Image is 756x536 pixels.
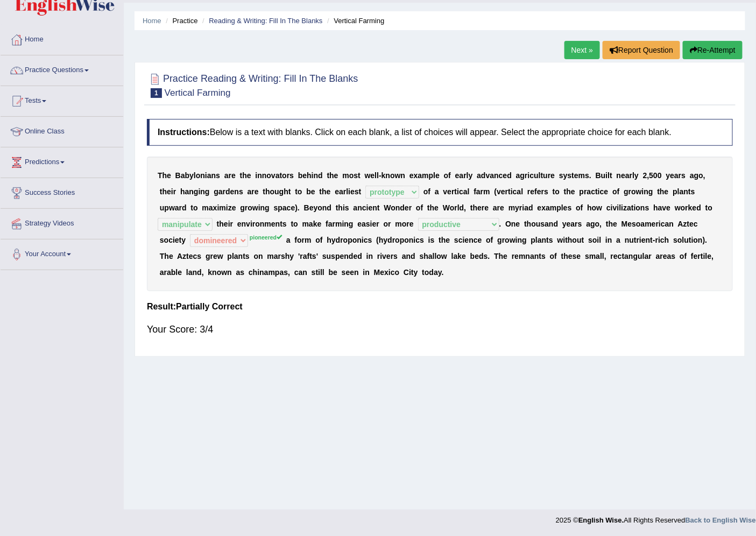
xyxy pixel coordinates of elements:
[528,171,530,180] b: i
[409,171,414,180] b: e
[343,203,345,212] b: i
[455,171,460,180] b: e
[338,203,343,212] b: h
[165,88,231,98] small: Vertical Farming
[486,171,490,180] b: v
[595,187,598,196] b: t
[242,171,247,180] b: h
[634,171,639,180] b: y
[314,171,319,180] b: n
[468,187,470,196] b: l
[501,187,505,196] b: e
[255,187,259,196] b: e
[167,187,171,196] b: e
[587,187,591,196] b: a
[418,171,422,180] b: a
[324,16,384,26] li: Vertical Farming
[287,203,291,212] b: c
[391,203,395,212] b: o
[147,71,358,98] h2: Practice Reading & Writing: Fill In The Blanks
[400,203,405,212] b: d
[443,187,448,196] b: v
[539,171,541,180] b: l
[191,203,194,212] b: t
[401,171,406,180] b: n
[162,187,167,196] b: h
[200,187,205,196] b: n
[521,187,524,196] b: l
[513,187,517,196] b: c
[447,187,451,196] b: e
[460,171,464,180] b: a
[205,171,207,180] b: i
[1,117,123,144] a: Online Class
[541,187,544,196] b: r
[1,86,123,113] a: Tests
[467,171,469,180] b: l
[1,55,123,82] a: Practice Questions
[1,25,123,52] a: Home
[670,171,675,180] b: e
[335,187,339,196] b: e
[298,203,300,212] b: .
[358,171,361,180] b: t
[322,203,327,212] b: n
[490,171,494,180] b: a
[505,187,508,196] b: r
[262,171,267,180] b: n
[703,171,705,180] b: ,
[567,187,571,196] b: h
[679,171,681,180] b: r
[386,171,391,180] b: n
[354,203,358,212] b: a
[551,171,555,180] b: e
[688,187,691,196] b: t
[580,187,584,196] b: p
[226,203,228,212] b: i
[366,203,369,212] b: i
[327,171,330,180] b: t
[211,171,216,180] b: n
[559,171,563,180] b: s
[612,187,617,196] b: o
[164,203,169,212] b: p
[255,171,257,180] b: i
[564,41,600,59] a: Next »
[312,171,314,180] b: i
[219,203,225,212] b: m
[318,171,323,180] b: d
[175,171,181,180] b: B
[683,41,743,59] button: Re-Attempt
[444,171,449,180] b: o
[339,187,343,196] b: a
[600,187,604,196] b: c
[173,187,176,196] b: r
[217,203,220,212] b: i
[474,187,477,196] b: f
[606,171,608,180] b: i
[199,187,201,196] b: i
[381,171,386,180] b: k
[1,239,123,266] a: Your Account
[362,203,366,212] b: c
[162,171,167,180] b: h
[630,171,632,180] b: r
[171,187,173,196] b: i
[287,171,289,180] b: r
[160,203,165,212] b: u
[359,187,362,196] b: t
[647,171,649,180] b: ,
[684,187,689,196] b: n
[350,187,355,196] b: e
[143,17,161,25] a: Home
[298,171,303,180] b: b
[463,187,468,196] b: a
[196,171,201,180] b: o
[317,203,322,212] b: o
[636,187,642,196] b: w
[494,187,497,196] b: (
[377,203,380,212] b: t
[163,16,197,26] li: Practice
[346,187,348,196] b: l
[673,187,677,196] b: p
